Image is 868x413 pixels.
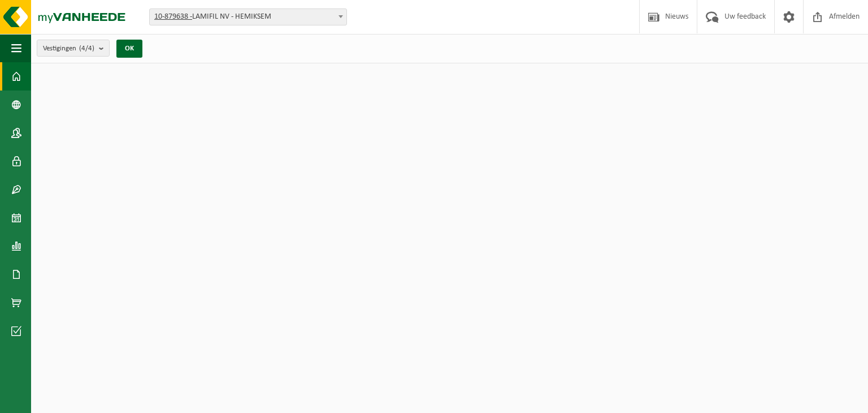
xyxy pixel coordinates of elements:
[154,12,192,21] tcxspan: Call 10-879638 - via 3CX
[37,40,110,57] button: Vestigingen(4/4)
[43,40,94,57] span: Vestigingen
[149,8,347,25] span: 10-879638 - LAMIFIL NV - HEMIKSEM
[150,9,346,25] span: 10-879638 - LAMIFIL NV - HEMIKSEM
[116,40,142,58] button: OK
[79,45,94,52] count: (4/4)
